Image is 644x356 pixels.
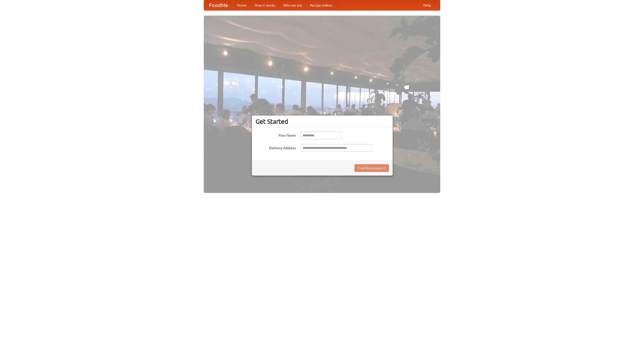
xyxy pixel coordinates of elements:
button: Find Restaurants! [354,164,389,172]
a: Who we are [279,0,306,10]
label: Your Name [256,132,296,138]
a: FoodMe [204,0,233,10]
a: Recipe videos [306,0,336,10]
a: Help [419,0,435,10]
a: Home [233,0,251,10]
h3: Get Started [256,118,389,125]
label: Delivery Address [256,144,296,150]
a: How it works [251,0,279,10]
